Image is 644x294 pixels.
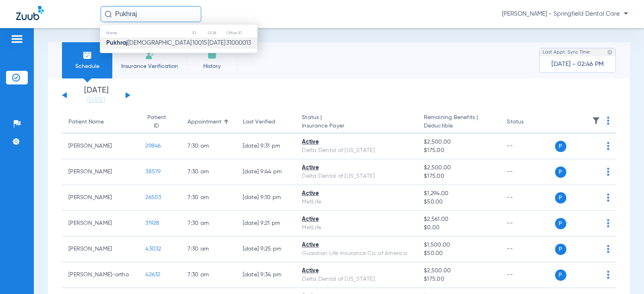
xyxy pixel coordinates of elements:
img: filter.svg [592,117,600,125]
span: Last Appt. Sync Time: [543,48,591,56]
th: Office ID [226,29,257,37]
div: MetLife [302,224,411,232]
span: Deductible [424,122,494,130]
div: Active [302,164,411,172]
span: P [555,192,566,204]
td: [DATE] 9:10 PM [236,185,296,211]
div: Patient ID [145,113,175,130]
td: [DATE] 9:44 PM [236,159,296,185]
span: $2,500.00 [424,164,494,172]
td: -- [500,262,555,288]
div: Patient Name [68,118,132,126]
span: $2,561.00 [424,215,494,224]
div: Patient ID [145,113,167,130]
span: $2,500.00 [424,138,494,146]
div: Last Verified [243,118,275,126]
div: Patient Name [68,118,104,126]
span: P [555,244,566,255]
span: $1,294.00 [424,189,494,198]
td: 7:30 AM [181,159,236,185]
div: Active [302,215,411,224]
td: [PERSON_NAME] [62,185,139,211]
span: $0.00 [424,224,494,232]
td: 7:30 AM [181,185,236,211]
th: DOB [207,29,226,37]
div: Last Verified [243,118,289,126]
img: Search Icon [105,10,112,18]
td: [DATE] 9:21 PM [236,211,296,236]
td: 7:30 AM [181,236,236,262]
span: [DATE] - 02:46 PM [551,60,604,68]
input: Search for patients [101,6,201,22]
img: group-dot-blue.svg [607,245,609,253]
span: 26503 [145,195,161,200]
span: [PERSON_NAME] - Springfield Dental Care [502,10,628,18]
span: $175.00 [424,172,494,181]
img: group-dot-blue.svg [607,193,609,201]
td: [DATE] [207,37,226,49]
img: group-dot-blue.svg [607,117,609,125]
th: ID [192,29,207,37]
a: [DATE] [72,96,120,104]
img: group-dot-blue.svg [607,271,609,279]
img: group-dot-blue.svg [607,168,609,176]
img: History [207,50,217,60]
span: $1,500.00 [424,241,494,249]
span: 43032 [145,246,161,252]
div: Active [302,189,411,198]
td: 7:30 AM [181,262,236,288]
img: Zuub Logo [16,6,44,20]
td: -- [500,134,555,159]
img: Manual Insurance Verification [145,50,155,60]
div: Guardian Life Insurance Co. of America [302,249,411,258]
div: Active [302,267,411,275]
th: Status | [295,111,417,134]
div: MetLife [302,198,411,206]
td: -- [500,159,555,185]
td: -- [500,185,555,211]
td: -- [500,236,555,262]
img: hamburger-icon [10,34,23,44]
td: [DATE] 9:25 PM [236,236,296,262]
span: $175.00 [424,275,494,284]
span: History [193,62,231,70]
td: 7:30 AM [181,134,236,159]
strong: Pukhraj [106,40,128,46]
span: 42632 [145,272,160,278]
span: Insurance Verification [118,62,181,70]
li: [DATE] [72,86,120,104]
div: Appointment [188,118,229,126]
th: Remaining Benefits | [417,111,500,134]
td: [DATE] 9:31 PM [236,134,296,159]
span: P [555,167,566,178]
td: 10015 [192,37,207,49]
td: [PERSON_NAME] [62,211,139,236]
td: [PERSON_NAME] [62,236,139,262]
span: P [555,218,566,229]
div: Appointment [188,118,221,126]
span: $2,500.00 [424,267,494,275]
span: Insurance Payer [302,122,411,130]
span: P [555,269,566,281]
img: last sync help info [607,49,613,55]
td: -- [500,211,555,236]
td: [PERSON_NAME]-ortho [62,262,139,288]
span: $50.00 [424,198,494,206]
div: Active [302,138,411,146]
span: 29846 [145,143,161,149]
span: 38579 [145,169,161,175]
span: 31928 [145,220,159,226]
span: $175.00 [424,146,494,155]
td: 7:30 AM [181,211,236,236]
div: Delta Dental of [US_STATE] [302,172,411,181]
div: Delta Dental of [US_STATE] [302,146,411,155]
span: P [555,141,566,152]
td: [DATE] 9:34 PM [236,262,296,288]
td: [PERSON_NAME] [62,134,139,159]
td: 31000013 [226,37,257,49]
img: Schedule [83,50,92,60]
td: [PERSON_NAME] [62,159,139,185]
img: group-dot-blue.svg [607,142,609,150]
div: Delta Dental of [US_STATE] [302,275,411,284]
th: Status [500,111,555,134]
